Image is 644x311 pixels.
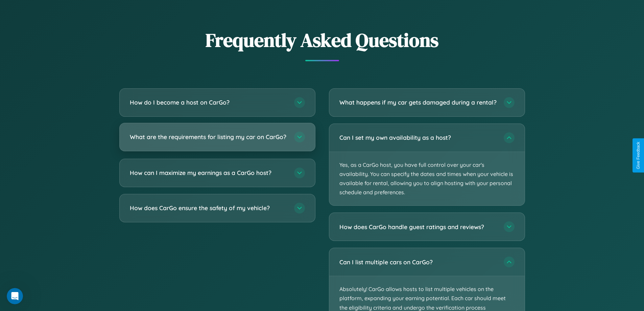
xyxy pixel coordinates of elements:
[329,152,525,206] p: Yes, as a CarGo host, you have full control over your car's availability. You can specify the dat...
[130,169,287,177] h3: How can I maximize my earnings as a CarGo host?
[636,142,641,169] div: Give Feedback
[7,288,23,304] iframe: Intercom live chat
[339,98,497,107] h3: What happens if my car gets damaged during a rental?
[119,27,525,53] h2: Frequently Asked Questions
[130,133,287,141] h3: What are the requirements for listing my car on CarGo?
[130,204,287,212] h3: How does CarGo ensure the safety of my vehicle?
[130,98,287,107] h3: How do I become a host on CarGo?
[339,258,497,266] h3: Can I list multiple cars on CarGo?
[339,133,497,142] h3: Can I set my own availability as a host?
[339,223,497,231] h3: How does CarGo handle guest ratings and reviews?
